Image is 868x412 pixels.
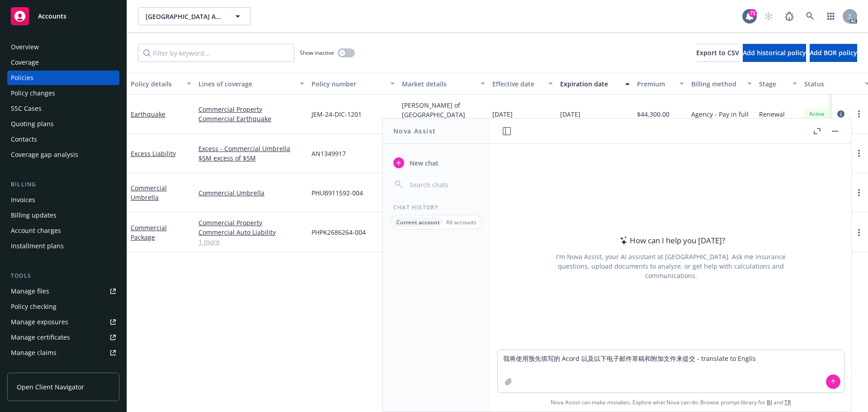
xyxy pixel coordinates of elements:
[198,104,304,114] a: Commercial Property
[198,218,304,227] a: Commercial Property
[38,13,66,20] span: Accounts
[195,73,308,95] button: Lines of coverage
[198,114,304,123] a: Commercial Earthquake
[7,55,119,70] a: Coverage
[810,48,857,57] span: Add BOR policy
[11,147,78,162] div: Coverage gap analysis
[396,218,440,226] p: Current account
[7,71,119,85] a: Policies
[804,79,859,89] div: Status
[11,361,53,375] div: Manage BORs
[11,193,35,207] div: Invoices
[835,109,846,119] a: circleInformation
[810,44,857,62] button: Add BOR policy
[7,346,119,360] a: Manage claims
[402,100,485,119] div: [PERSON_NAME] of [GEOGRAPHIC_DATA]
[446,218,476,226] p: All accounts
[691,109,749,119] span: Agency - Pay in full
[7,4,119,29] a: Accounts
[11,223,61,238] div: Account charges
[11,117,54,131] div: Quoting plans
[311,227,366,237] span: PHPK2686264-004
[7,193,119,207] a: Invoices
[198,227,304,237] a: Commercial Auto Liability
[755,73,801,95] button: Stage
[7,180,119,189] div: Billing
[780,7,798,25] a: Report a Bug
[854,187,864,198] a: more
[131,223,167,242] a: Commercial Package
[822,7,840,25] a: Switch app
[11,346,57,360] div: Manage claims
[489,73,557,95] button: Effective date
[759,7,778,25] a: Start snowing
[7,101,119,116] a: SSC Cases
[398,73,489,95] button: Market details
[696,48,739,57] span: Export to CSV
[408,158,439,168] span: New chat
[311,149,346,158] span: AN1349917
[691,79,742,89] div: Billing method
[854,148,864,159] a: more
[198,188,304,198] a: Commercial Umbrella
[7,223,119,238] a: Account charges
[131,110,165,118] a: Earthquake
[393,126,436,136] h1: Nova Assist
[767,398,772,406] a: BI
[11,330,70,345] div: Manage certificates
[7,86,119,100] a: Policy changes
[138,7,251,25] button: [GEOGRAPHIC_DATA] Apartments, a Limited Partnership
[854,109,864,119] a: more
[7,147,119,162] a: Coverage gap analysis
[11,299,57,314] div: Policy checking
[801,7,819,25] a: Search
[808,110,826,118] span: Active
[300,49,334,57] span: Show inactive
[7,330,119,345] a: Manage certificates
[696,44,739,62] button: Export to CSV
[498,350,844,393] textarea: 我将使用预先填写的 Acord 以及以下电子邮件草稿和附加文件来提交 - translate to Engli
[7,299,119,314] a: Policy checking
[784,398,791,406] a: TR
[198,237,304,246] a: 1 more
[11,315,68,329] div: Manage exposures
[11,55,39,70] div: Coverage
[7,208,119,223] a: Billing updates
[633,73,688,95] button: Premium
[11,132,37,147] div: Contacts
[198,79,294,89] div: Lines of coverage
[7,361,119,375] a: Manage BORs
[7,132,119,147] a: Contacts
[743,44,806,62] button: Add historical policy
[11,71,33,85] div: Policies
[759,79,787,89] div: Stage
[492,79,543,89] div: Effective date
[743,48,806,57] span: Add historical policy
[311,109,362,119] span: JEM-24-DIC-1201
[7,40,119,54] a: Overview
[11,40,39,54] div: Overview
[390,155,483,171] button: New chat
[688,73,755,95] button: Billing method
[560,109,580,119] span: [DATE]
[557,73,633,95] button: Expiration date
[408,178,480,191] input: Search chats
[7,315,119,329] a: Manage exposures
[198,144,304,163] a: Excess - Commercial Umbrella $5M excess of $5M
[11,239,64,253] div: Installment plans
[854,227,864,238] a: more
[560,79,620,89] div: Expiration date
[17,382,84,392] span: Open Client Navigator
[7,284,119,298] a: Manage files
[544,252,798,280] div: I'm Nova Assist, your AI assistant at [GEOGRAPHIC_DATA]. Ask me insurance questions, upload docum...
[11,284,49,298] div: Manage files
[11,208,57,223] div: Billing updates
[11,101,42,116] div: SSC Cases
[7,117,119,131] a: Quoting plans
[131,79,181,89] div: Policy details
[617,235,725,246] div: How can I help you [DATE]?
[146,12,224,21] span: [GEOGRAPHIC_DATA] Apartments, a Limited Partnership
[637,79,674,89] div: Premium
[311,188,363,198] span: PHUB911592-004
